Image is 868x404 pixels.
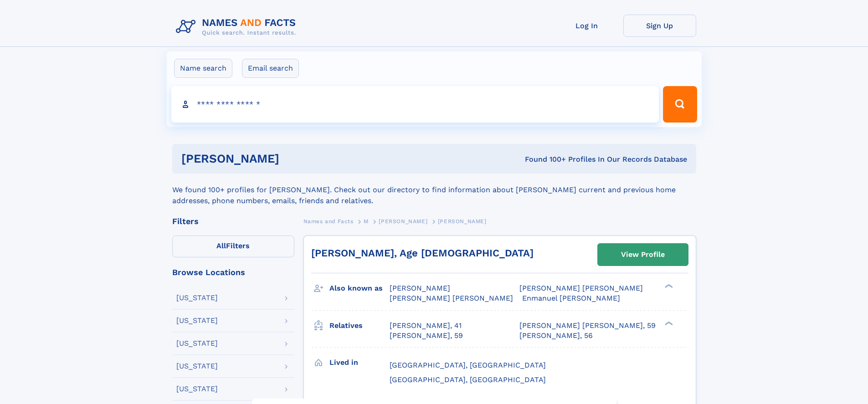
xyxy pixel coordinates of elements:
[379,215,427,227] a: [PERSON_NAME]
[216,241,226,250] span: All
[663,86,697,123] button: Search Button
[174,59,232,78] label: Name search
[390,321,462,331] a: [PERSON_NAME], 41
[176,340,218,347] div: [US_STATE]
[242,59,299,78] label: Email search
[402,154,687,164] div: Found 100+ Profiles In Our Records Database
[519,321,656,331] a: [PERSON_NAME] [PERSON_NAME], 59
[663,320,673,326] div: ❯
[329,318,390,333] h3: Relatives
[172,174,696,206] div: We found 100+ profiles for [PERSON_NAME]. Check out our directory to find information about [PERS...
[171,86,659,123] input: search input
[172,15,303,39] img: Logo Names and Facts
[390,284,450,292] span: [PERSON_NAME]
[550,15,623,37] a: Log In
[390,361,546,369] span: [GEOGRAPHIC_DATA], [GEOGRAPHIC_DATA]
[303,215,354,227] a: Names and Facts
[519,331,593,341] a: [PERSON_NAME], 56
[379,218,427,225] span: [PERSON_NAME]
[329,281,390,296] h3: Also known as
[176,385,218,393] div: [US_STATE]
[663,283,673,289] div: ❯
[176,317,218,324] div: [US_STATE]
[329,355,390,370] h3: Lived in
[364,215,369,227] a: M
[181,153,402,164] h1: [PERSON_NAME]
[176,363,218,370] div: [US_STATE]
[390,375,546,384] span: [GEOGRAPHIC_DATA], [GEOGRAPHIC_DATA]
[390,331,463,341] a: [PERSON_NAME], 59
[623,15,696,37] a: Sign Up
[311,247,534,259] a: [PERSON_NAME], Age [DEMOGRAPHIC_DATA]
[172,268,294,276] div: Browse Locations
[598,244,688,266] a: View Profile
[438,218,487,225] span: [PERSON_NAME]
[172,235,294,257] label: Filters
[364,218,369,225] span: M
[390,294,513,302] span: [PERSON_NAME] [PERSON_NAME]
[522,294,620,302] span: Enmanuel [PERSON_NAME]
[172,217,294,225] div: Filters
[176,294,218,302] div: [US_STATE]
[519,284,643,292] span: [PERSON_NAME] [PERSON_NAME]
[621,244,665,265] div: View Profile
